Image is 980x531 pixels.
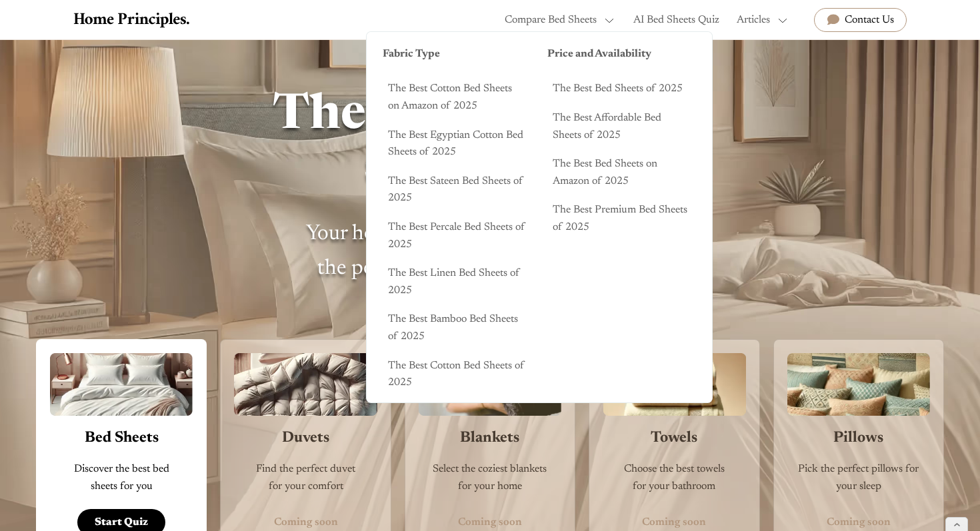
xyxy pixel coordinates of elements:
[547,77,696,101] a: The Best Bed Sheets of 2025
[419,461,561,495] p: Select the coziest blankets for your home
[383,48,531,61] h3: Fabric Type
[737,12,770,29] div: Articles
[50,461,193,495] p: Discover the best bed sheets for you
[651,429,697,448] h3: Towels
[383,307,531,348] a: The Best Bamboo Bed Sheets of 2025
[73,12,193,28] a: home
[460,429,519,448] h3: Blankets
[547,198,696,239] a: The Best Premium Bed Sheets of 2025
[383,354,531,394] a: The Best Cotton Bed Sheets of 2025
[499,8,623,32] div: Compare Bed Sheets
[814,8,907,32] a: Contact Us
[383,215,531,256] a: The Best Percale Bed Sheets of 2025
[731,8,795,32] div: Articles
[85,429,159,448] h3: Bed Sheets
[383,77,531,117] a: The Best Cotton Bed Sheets on Amazon of 2025
[603,461,745,495] p: Choose the best towels for your bathroom
[36,91,944,196] h1: The home you love starts here
[383,169,531,210] a: The Best Sateen Bed Sheets of 2025
[547,152,696,193] a: The Best Bed Sheets on Amazon of 2025
[366,31,713,403] nav: Compare Bed Sheets
[383,123,531,164] a: The Best Egyptian Cotton Bed Sheets of 2025
[833,429,883,448] h3: Pillows
[845,9,894,31] div: Contact Us
[547,106,696,147] a: The Best Affordable Bed Sheets of 2025
[36,217,944,285] p: Your home, your style - let us guide you to the perfect choices that match your life
[234,461,377,495] p: Find the perfect duvet for your comfort
[383,261,531,302] a: The Best Linen Bed Sheets of 2025
[628,8,725,32] a: AI Bed Sheets Quiz
[383,400,531,440] a: The Best Flannel Bed Sheets of 2025
[505,12,597,29] div: Compare Bed Sheets
[282,429,329,448] h3: Duvets
[547,48,696,61] h3: Price and Availability
[787,461,930,495] p: Pick the perfect pillows for your sleep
